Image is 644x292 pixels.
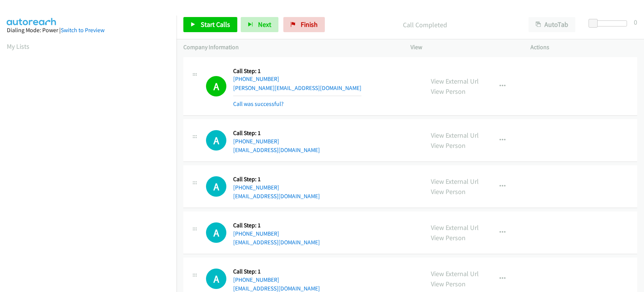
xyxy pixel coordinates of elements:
[233,285,320,292] a: [EMAIL_ADDRESS][DOMAIN_NAME]
[7,42,29,51] a: My Lists
[183,17,237,32] a: Start Calls
[206,76,226,96] h1: A
[431,141,466,150] a: View Person
[61,26,105,34] a: Switch to Preview
[258,20,271,29] span: Next
[233,184,279,191] a: [PHONE_NUMBER]
[206,222,226,243] div: The call is yet to be attempted
[206,269,226,289] h1: A
[233,268,320,275] h5: Call Step: 1
[183,43,397,52] p: Company Information
[7,26,170,35] div: Dialing Mode: Power |
[283,17,325,32] a: Finish
[241,17,278,32] button: Next
[206,269,226,289] div: The call is yet to be attempted
[431,131,479,140] a: View External Url
[431,177,479,186] a: View External Url
[634,17,637,27] div: 0
[233,129,320,137] h5: Call Step: 1
[592,20,627,26] div: Delay between calls (in seconds)
[233,193,320,200] a: [EMAIL_ADDRESS][DOMAIN_NAME]
[431,269,479,278] a: View External Url
[335,20,515,30] p: Call Completed
[233,67,361,75] h5: Call Step: 1
[233,75,279,82] a: [PHONE_NUMBER]
[431,223,479,232] a: View External Url
[233,100,284,107] a: Call was successful?
[410,43,517,52] p: View
[233,146,320,154] a: [EMAIL_ADDRESS][DOMAIN_NAME]
[206,222,226,243] h1: A
[206,176,226,197] h1: A
[233,176,320,183] h5: Call Step: 1
[233,222,320,229] h5: Call Step: 1
[529,17,575,32] button: AutoTab
[206,176,226,197] div: The call is yet to be attempted
[530,43,637,52] p: Actions
[233,84,361,92] a: [PERSON_NAME][EMAIL_ADDRESS][DOMAIN_NAME]
[431,87,466,96] a: View Person
[233,230,279,237] a: [PHONE_NUMBER]
[622,116,644,176] iframe: Resource Center
[431,187,466,196] a: View Person
[431,280,466,288] a: View Person
[301,20,318,29] span: Finish
[431,233,466,242] a: View Person
[233,138,279,145] a: [PHONE_NUMBER]
[431,77,479,85] a: View External Url
[233,239,320,246] a: [EMAIL_ADDRESS][DOMAIN_NAME]
[206,130,226,151] h1: A
[233,276,279,283] a: [PHONE_NUMBER]
[201,20,230,29] span: Start Calls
